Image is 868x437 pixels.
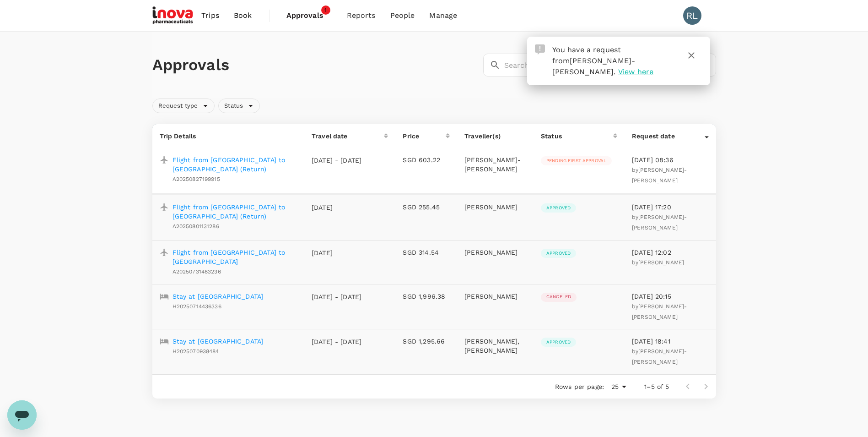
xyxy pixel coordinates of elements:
p: SGD 1,996.38 [403,292,450,301]
span: Pending first approval [541,158,612,164]
span: 1 [321,5,330,15]
img: Approval Request [535,44,545,55]
p: [DATE] [312,248,362,257]
span: Status [219,102,248,110]
span: [PERSON_NAME] [638,259,684,266]
p: [DATE] [312,203,362,212]
p: [PERSON_NAME] [464,292,526,301]
p: [DATE] 12:02 [632,248,709,257]
p: Trip Details [160,131,297,141]
div: 25 [608,380,630,393]
p: [DATE] 18:41 [632,337,709,346]
p: [DATE] - [DATE] [312,337,362,346]
p: SGD 603.22 [403,155,450,164]
p: SGD 314.54 [403,248,450,257]
span: Manage [429,10,457,21]
span: A20250827199915 [173,176,220,182]
span: [PERSON_NAME]-[PERSON_NAME] [632,214,687,231]
p: [PERSON_NAME] [464,202,526,212]
span: You have a request from . [552,45,636,76]
div: Price [403,131,446,141]
p: [PERSON_NAME] [464,248,526,257]
a: Flight from [GEOGRAPHIC_DATA] to [GEOGRAPHIC_DATA] (Return) [173,155,297,174]
img: iNova Pharmaceuticals [152,5,194,26]
span: Request type [153,102,204,110]
div: Status [541,131,613,141]
p: [DATE] 20:15 [632,292,709,301]
span: H2025070938484 [173,348,219,355]
p: Rows per page: [555,382,604,391]
p: [DATE] 08:36 [632,155,709,164]
span: Canceled [541,294,577,300]
span: by [632,259,684,266]
p: SGD 255.45 [403,202,450,212]
p: [DATE] 17:20 [632,202,709,212]
div: Request type [152,98,215,113]
a: Stay at [GEOGRAPHIC_DATA] [173,292,264,301]
div: RL [683,6,701,25]
p: [PERSON_NAME]-[PERSON_NAME] [464,155,526,174]
iframe: Button to launch messaging window [7,400,37,430]
span: Approved [541,205,576,211]
span: [PERSON_NAME]-[PERSON_NAME] [552,56,636,76]
span: View here [618,67,653,76]
span: Trips [201,10,219,21]
span: A20250801131286 [173,223,219,229]
span: [PERSON_NAME]-[PERSON_NAME] [632,167,687,184]
div: Travel date [312,131,384,141]
span: A20250731483236 [173,268,221,275]
p: [DATE] - [DATE] [312,292,362,301]
div: Request date [632,131,705,141]
input: Search by travellers, trips, or destination [504,54,716,76]
span: by [632,214,687,231]
span: by [632,348,687,365]
a: Flight from [GEOGRAPHIC_DATA] to [GEOGRAPHIC_DATA] (Return) [173,202,297,221]
h1: Approvals [152,55,480,75]
span: Approved [541,250,576,257]
span: Approvals [286,10,332,21]
span: Approved [541,339,576,345]
p: Traveller(s) [464,131,526,141]
a: Stay at [GEOGRAPHIC_DATA] [173,337,264,346]
p: [DATE] - [DATE] [312,156,362,165]
p: [PERSON_NAME], [PERSON_NAME] [464,337,526,355]
span: [PERSON_NAME]-[PERSON_NAME] [632,303,687,320]
span: Reports [347,10,376,21]
a: Flight from [GEOGRAPHIC_DATA] to [GEOGRAPHIC_DATA] [173,248,297,266]
span: H20250714436336 [173,303,221,310]
span: People [390,10,415,21]
span: [PERSON_NAME]-[PERSON_NAME] [632,348,687,365]
span: Book [234,10,252,21]
span: by [632,167,687,184]
p: SGD 1,295.66 [403,337,450,346]
span: by [632,303,687,320]
p: 1–5 of 5 [644,382,669,391]
div: Status [218,98,260,113]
